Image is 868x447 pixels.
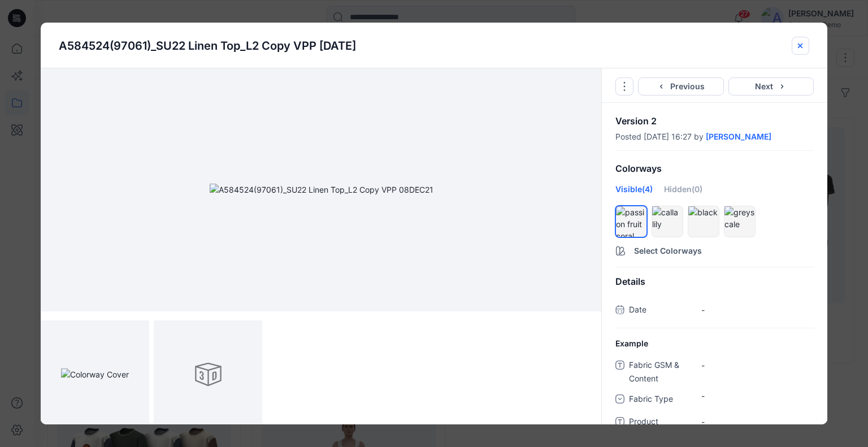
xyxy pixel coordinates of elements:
[688,206,719,237] div: hide/show colorwayblack
[629,358,697,385] span: Fabric GSM & Content
[602,267,827,296] div: Details
[706,132,771,141] a: [PERSON_NAME]
[615,116,814,125] p: Version 2
[615,132,814,141] div: Posted [DATE] 16:27 by
[615,77,633,96] button: Options
[701,359,814,371] span: -
[701,390,814,402] div: -
[638,77,724,96] button: Previous
[629,415,697,442] span: Product Description
[728,77,814,96] button: Next
[210,184,433,196] img: A584524(97061)_SU22 Linen Top_L2 Copy VPP 08DEC21
[615,206,647,237] div: hide/show colorwaypassion fruit coral
[615,183,653,203] div: Visible (4)
[629,392,697,408] span: Fabric Type
[61,368,129,380] img: Colorway Cover
[701,304,814,316] span: -
[629,303,697,319] span: Date
[602,240,827,258] button: Select Colorways
[792,37,809,55] button: close-btn
[652,206,683,237] div: hide/show colorwaycalla lily
[59,37,356,54] p: A584524(97061)_SU22 Linen Top_L2 Copy VPP [DATE]
[664,183,702,203] div: Hidden (0)
[724,206,756,237] div: hide/show colorwaygreyscale
[701,416,814,428] span: -
[602,154,827,183] div: Colorways
[615,337,648,349] span: Example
